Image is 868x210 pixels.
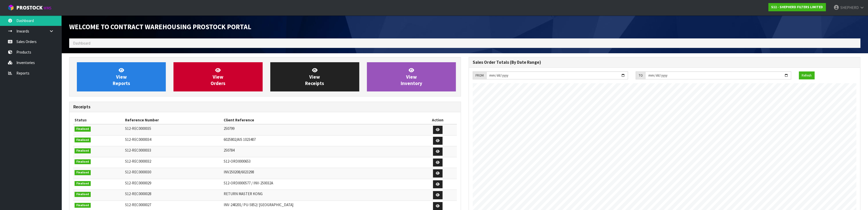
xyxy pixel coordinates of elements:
th: Action [419,116,457,124]
span: S12-REC0000027 [125,202,151,207]
small: WMS [44,6,51,10]
span: S12-REC0000028 [125,191,151,196]
th: Status [73,116,124,124]
h3: Receipts [73,104,457,109]
span: 250799 [224,126,234,131]
span: SHEPHERD [840,5,859,10]
span: View Receipts [305,67,324,86]
span: S12-REC0000029 [125,181,151,185]
span: Finalised [75,203,91,208]
a: ViewInventory [367,62,456,91]
span: RETURN MASTER KONG [224,191,263,196]
span: INV-240201/ PU-5852/ [GEOGRAPHIC_DATA] [224,202,293,207]
span: Dashboard [73,41,90,46]
span: Finalised [75,159,91,164]
a: ViewReceipts [270,62,359,91]
span: Finalised [75,170,91,175]
span: S12-ORD0000653 [224,159,251,164]
img: cube-alt.png [8,4,14,11]
span: ProStock [16,4,43,11]
a: ViewOrders [173,62,262,91]
span: S12-REC0000030 [125,170,151,174]
span: S12-REC0000035 [125,126,151,131]
span: S12-ORD0000577 / INV-250032A [224,181,273,185]
span: View Orders [211,67,225,86]
span: 250784 [224,148,234,153]
strong: S12 - SHEPHERD FILTERS LIMITED [771,5,823,9]
span: Finalised [75,192,91,197]
th: Client Reference [222,116,418,124]
span: View Reports [113,67,130,86]
div: TO [636,71,645,80]
a: ViewReports [77,62,166,91]
span: Welcome to Contract Warehousing ProStock Portal [69,22,251,31]
span: Finalised [75,138,91,143]
span: 6025802/AIS 1023407 [224,137,256,142]
h3: Sales Order Totals (By Date Range) [473,60,856,65]
button: Refresh [799,71,814,80]
span: View Inventory [400,67,422,86]
span: Finalised [75,127,91,132]
span: S12-REC0000033 [125,148,151,153]
span: INV250208/6023298 [224,170,254,174]
span: Finalised [75,148,91,153]
span: S12-REC0000034 [125,137,151,142]
span: Finalised [75,181,91,186]
th: Reference Number [124,116,222,124]
div: FROM [473,71,486,80]
span: S12-REC0000032 [125,159,151,164]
